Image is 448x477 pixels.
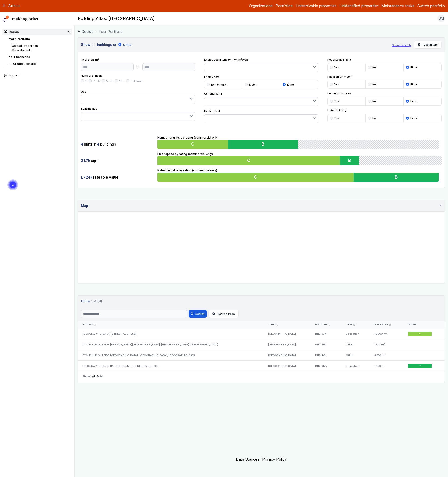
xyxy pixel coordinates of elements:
[341,329,370,339] div: Education
[157,140,229,149] button: C
[9,37,30,41] a: Your Portfolio
[311,329,341,339] div: BN2 0JY
[157,152,442,165] div: Floor space by rating (commercial only)
[93,79,100,83] span: 2 – 4
[236,457,259,462] a: Data Sources
[437,15,445,22] button: JM
[81,158,90,163] span: 21.7k
[78,350,264,361] div: CYCLE HUB OUTSIDE [GEOGRAPHIC_DATA], [GEOGRAPHIC_DATA], [GEOGRAPHIC_DATA]
[208,310,239,318] button: Clear address
[81,156,155,165] div: sqm
[192,141,195,147] span: C
[7,60,72,67] button: Create Scenario
[78,339,264,350] div: CYCLE HUB OUTSIDE [PERSON_NAME][GEOGRAPHIC_DATA], [GEOGRAPHIC_DATA], [GEOGRAPHIC_DATA]
[78,371,445,383] nav: Table navigation
[341,361,370,371] div: Education
[82,374,103,378] span: Showing of
[81,90,195,104] div: Use
[189,310,207,318] button: Search
[157,135,442,149] div: Number of units by rating (commercial only)
[91,299,102,304] span: 1-4 (4)
[78,361,264,371] div: [GEOGRAPHIC_DATA][PERSON_NAME] [STREET_ADDRESS]
[408,323,440,326] div: Rating
[82,323,259,326] div: Address
[81,175,92,180] span: £724k
[204,58,318,72] div: Energy use intensity, kWh/m²/year
[3,16,9,22] img: main-0bbd2752.svg
[370,361,402,371] div: 1450 m²
[255,174,258,180] span: C
[264,361,311,371] div: [GEOGRAPHIC_DATA]
[81,42,389,47] h3: Show
[157,156,340,165] button: C
[370,339,402,350] div: 1730 m²
[264,350,311,361] div: [GEOGRAPHIC_DATA]
[9,55,30,59] a: Your Scenarios
[106,79,112,83] span: 5 – 9
[370,329,402,339] div: 13900 m²
[327,75,442,79] span: Has a smart meter
[419,364,421,367] span: B
[327,58,442,61] span: Retrofits available
[417,3,445,9] button: Switch portfolio
[204,75,318,89] div: Energy data
[249,3,273,9] a: Organizations
[78,329,264,339] div: [GEOGRAPHIC_DATA] [STREET_ADDRESS]
[4,30,19,34] div: Decide
[157,173,356,182] button: C
[204,92,318,106] div: Current rating
[356,173,442,182] button: B
[81,63,195,71] form: to
[346,323,366,326] div: Type
[311,350,341,361] div: BN2 4GJ
[2,72,72,79] button: Log out
[327,92,442,95] span: Conservation area
[392,43,411,47] button: Simple search
[229,140,300,149] button: B
[264,329,311,339] div: [GEOGRAPHIC_DATA]
[247,158,250,163] span: C
[341,339,370,350] div: Other
[119,79,124,83] span: 10+
[78,16,155,22] h2: Building Atlas: [GEOGRAPHIC_DATA]
[131,79,143,83] span: Unknown
[78,200,445,212] summary: Map
[262,457,287,462] a: Privacy Policy
[12,48,31,52] a: View Uploads
[97,142,99,147] span: 4
[370,350,402,361] div: 4590 m²
[94,375,98,378] span: 1-4
[341,350,370,361] div: Other
[348,158,351,163] span: B
[12,44,38,47] a: Upload Properties
[397,174,400,180] span: B
[340,156,359,165] button: B
[78,29,94,34] a: Decide
[81,58,195,71] div: Floor area, m²
[439,16,444,21] span: JM
[2,29,72,35] summary: Decide
[81,142,83,147] span: 4
[276,3,293,9] a: Portfolios
[81,299,442,304] h3: Units
[414,41,442,49] button: Reset filters
[264,339,311,350] div: [GEOGRAPHIC_DATA]
[296,3,336,9] a: Unresolvable properties
[81,74,195,86] div: Number of floors
[381,3,414,9] a: Maintenance tasks
[81,107,195,121] div: Building age
[85,79,87,83] span: 1
[374,323,398,326] div: Floor area
[315,323,337,326] div: Postcode
[81,173,155,182] div: rateable value
[263,141,266,147] span: B
[311,361,341,371] div: BN2 9NA
[339,3,379,9] a: Unidentified properties
[268,323,306,326] div: Town
[327,108,442,112] span: Listed building
[157,168,442,182] div: Rateable value by rating (commercial only)
[204,109,318,123] div: Heating fuel
[99,29,123,34] span: Your Portfolio
[419,332,421,335] span: C
[311,339,341,350] div: BN2 4GJ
